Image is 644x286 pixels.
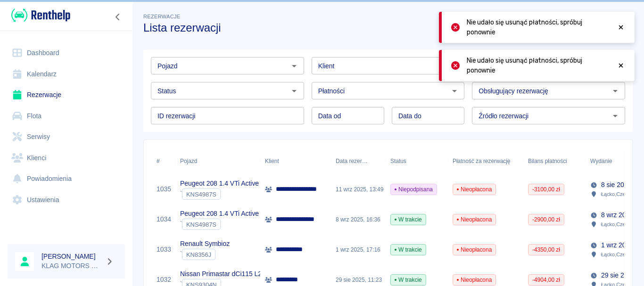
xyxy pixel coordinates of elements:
div: Płatność za rezerwację [448,148,523,174]
a: Dashboard [8,42,125,64]
a: Kalendarz [8,64,125,85]
a: Flota [8,106,125,127]
span: -3100,00 zł [528,185,564,194]
div: Wydanie [590,148,612,174]
a: Renthelp logo [8,8,70,23]
span: KN8356J [182,251,215,258]
p: Łącko , Czerniec 10 [601,220,644,229]
span: W trakcie [391,245,426,254]
div: # [157,148,160,174]
span: Rezerwacje [143,14,180,19]
div: Data rezerwacji [336,148,368,174]
p: Nissan Primastar dCi115 L2H1P2 Extra [180,269,295,279]
span: -2900,00 zł [528,215,564,224]
button: Otwórz [609,84,622,98]
span: Nieopłacona [453,245,495,254]
a: 1035 [157,184,171,194]
div: Klient [265,148,279,174]
button: Otwórz [288,84,301,98]
span: Nieopłacona [453,276,495,284]
div: Płatność za rezerwację [453,148,511,174]
input: DD.MM.YYYY [312,107,384,124]
span: Nieopłacona [453,215,495,224]
span: Nieopłacona [453,185,495,194]
p: Peugeot 208 1.4 VTi Active [180,209,259,219]
input: DD.MM.YYYY [392,107,464,124]
span: W trakcie [391,215,426,224]
span: KNS4987S [182,221,220,228]
span: Niepodpisana [391,185,437,194]
div: Klient [260,148,331,174]
p: Łącko , Czerniec 10 [601,190,644,198]
span: -4904,00 zł [528,276,564,284]
div: 11 wrz 2025, 13:49 [331,174,386,204]
button: Sort [612,155,625,168]
div: Bilans płatności [528,148,567,174]
span: Nie udało się usunąć płatności, spróbuj ponownie [467,56,609,75]
div: Bilans płatności [523,148,586,174]
a: Rezerwacje [8,84,125,106]
p: KLAG MOTORS Rent a Car [41,261,102,271]
span: W trakcie [391,276,426,284]
p: Renault Symbioz [180,239,230,249]
button: Otwórz [448,84,461,98]
span: -4350,00 zł [528,245,564,254]
button: Zwiń nawigację [111,11,125,23]
div: ` [180,219,259,230]
a: Ustawienia [8,189,125,211]
div: ` [180,249,230,260]
div: Status [386,148,448,174]
button: Sort [368,155,381,168]
button: Otwórz [288,59,301,73]
span: Nie udało się usunąć płatności, spróbuj ponownie [467,17,609,37]
h6: [PERSON_NAME] [41,252,102,261]
a: Klienci [8,147,125,169]
span: KNS4987S [182,191,220,198]
div: Data rezerwacji [331,148,386,174]
div: ` [180,188,259,200]
img: Renthelp logo [11,8,70,23]
h3: Lista rezerwacji [143,21,556,34]
a: 1034 [157,214,171,224]
p: Peugeot 208 1.4 VTi Active [180,179,259,188]
div: Pojazd [175,148,260,174]
a: 1033 [157,245,171,254]
div: Pojazd [180,148,197,174]
a: Powiadomienia [8,168,125,189]
button: Otwórz [609,109,622,123]
div: # [152,148,175,174]
div: Status [390,148,406,174]
p: Łącko , Czerniec 10 [601,250,644,259]
div: 1 wrz 2025, 17:16 [331,235,386,265]
div: 8 wrz 2025, 16:36 [331,204,386,235]
a: Serwisy [8,126,125,147]
a: 1032 [157,275,171,285]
